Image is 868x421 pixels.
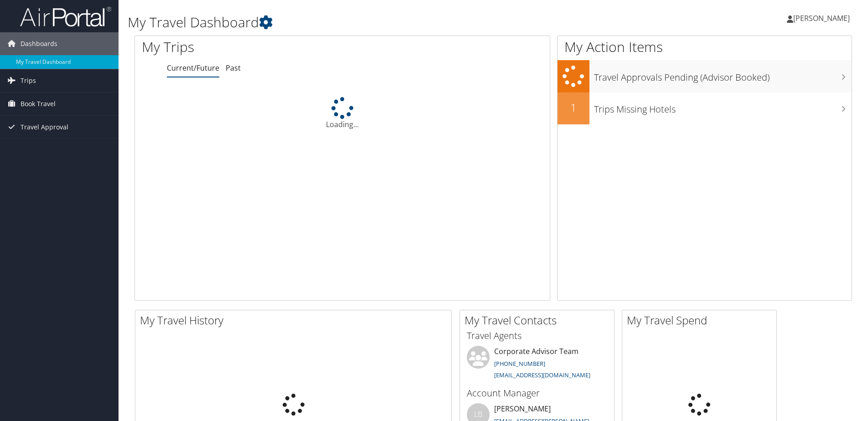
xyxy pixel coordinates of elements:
[594,67,852,84] h3: Travel Approvals Pending (Advisor Booked)
[21,116,68,139] span: Travel Approval
[128,13,615,32] h1: My Travel Dashboard
[465,313,614,328] h2: My Travel Contacts
[167,63,219,73] a: Current/Future
[793,13,850,23] span: [PERSON_NAME]
[462,346,612,383] li: Corporate Advisor Team
[594,98,852,116] h3: Trips Missing Hotels
[21,92,56,115] span: Book Travel
[467,329,607,342] h3: Travel Agents
[20,6,111,27] img: airportal-logo.png
[21,69,36,92] span: Trips
[787,5,859,32] a: [PERSON_NAME]
[135,97,550,130] div: Loading...
[627,313,776,328] h2: My Travel Spend
[226,63,241,73] a: Past
[142,37,370,56] h1: My Trips
[558,60,852,92] a: Travel Approvals Pending (Advisor Booked)
[558,92,852,124] a: 1Trips Missing Hotels
[558,100,589,115] h2: 1
[494,359,545,368] a: [PHONE_NUMBER]
[467,387,607,400] h3: Account Manager
[494,371,590,379] a: [EMAIL_ADDRESS][DOMAIN_NAME]
[140,313,451,328] h2: My Travel History
[21,32,57,55] span: Dashboards
[558,37,852,56] h1: My Action Items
